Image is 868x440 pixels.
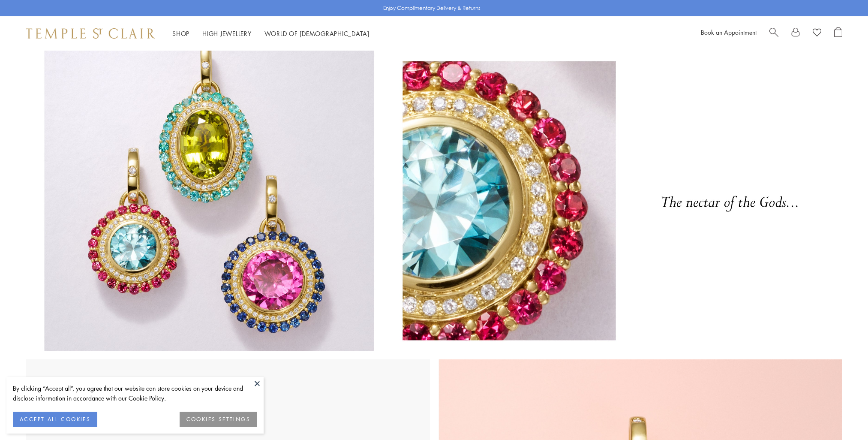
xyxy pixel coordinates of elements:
[172,29,189,38] a: ShopShop
[701,28,757,36] a: Book an Appointment
[383,4,481,12] p: Enjoy Complimentary Delivery & Returns
[26,28,155,39] img: Temple St. Clair
[172,28,369,39] nav: Main navigation
[834,27,842,40] a: Open Shopping Bag
[769,27,778,40] a: Search
[13,383,257,403] div: By clicking “Accept all”, you agree that our website can store cookies on your device and disclos...
[180,412,257,427] button: COOKIES SETTINGS
[13,412,97,427] button: ACCEPT ALL COOKIES
[825,400,859,431] iframe: Gorgias live chat messenger
[813,27,821,40] a: View Wishlist
[202,29,252,38] a: High JewelleryHigh Jewellery
[264,29,369,38] a: World of [DEMOGRAPHIC_DATA]World of [DEMOGRAPHIC_DATA]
